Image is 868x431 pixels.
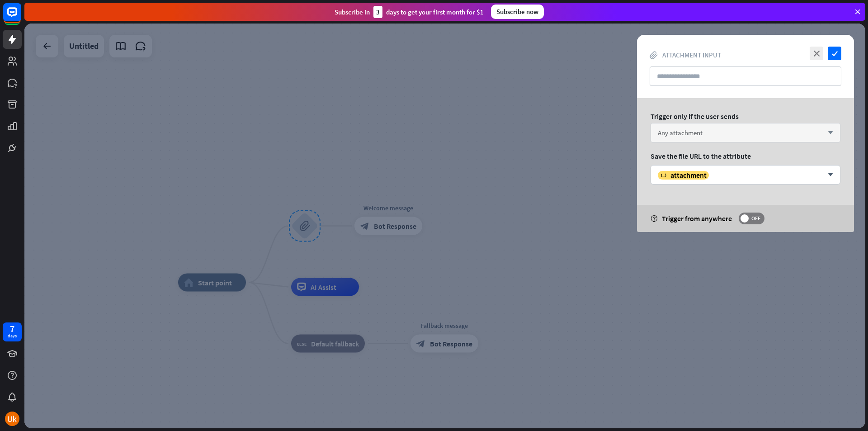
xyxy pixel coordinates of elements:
[373,6,382,18] div: 3
[7,4,34,31] button: Open LiveChat chat widget
[828,47,841,60] i: check
[662,214,732,223] span: Trigger from anywhere
[651,215,657,222] i: help
[3,322,22,341] a: 7 days
[661,173,666,178] i: variable
[651,152,840,161] div: Save the file URL to the attribute
[670,171,707,180] span: attachment
[662,51,721,59] span: Attachment input
[823,172,833,178] i: arrow_down
[810,47,823,60] i: close
[8,333,17,339] div: days
[650,51,658,59] i: block_attachment
[658,128,703,137] span: Any attachment
[491,5,544,19] div: Subscribe now
[335,6,484,18] div: Subscribe in days to get your first month for $1
[823,130,833,136] i: arrow_down
[10,325,14,333] div: 7
[749,215,763,222] span: OFF
[651,112,840,121] div: Trigger only if the user sends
